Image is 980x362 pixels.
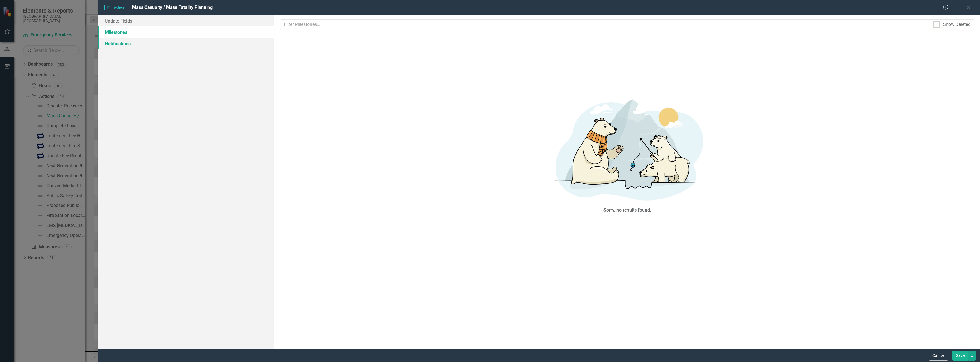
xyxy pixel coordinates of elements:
[98,26,274,38] a: Milestones
[98,15,274,26] a: Update Fields
[542,92,713,206] img: No results found
[929,351,948,361] button: Cancel
[132,5,213,10] span: Mass Casualty / Mass Fatality Planning
[98,38,274,49] a: Notifications
[280,19,930,30] input: Filter Milestones...
[952,351,968,361] button: Save
[603,207,651,214] div: Sorry, no results found.
[943,21,971,28] div: Show Deleted
[104,5,126,10] span: Action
